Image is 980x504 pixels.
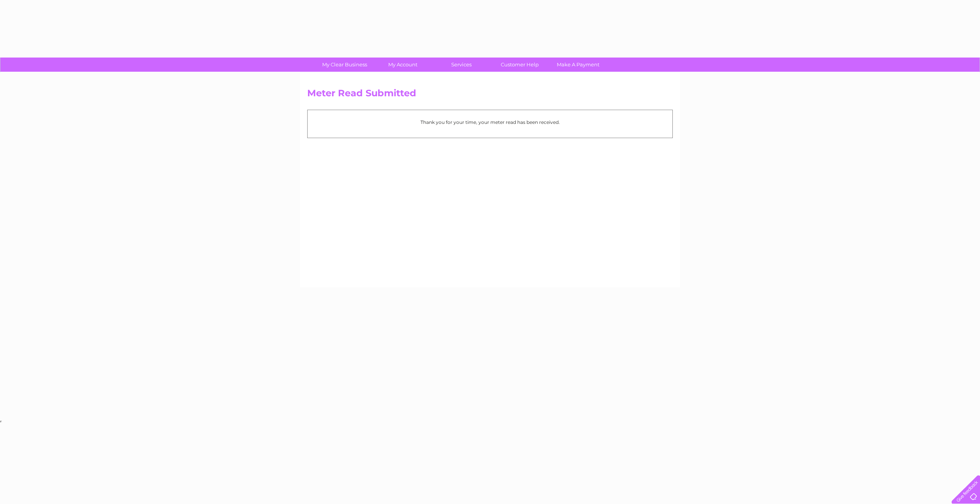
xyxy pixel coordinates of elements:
p: Thank you for your time, your meter read has been received. [311,119,669,126]
h2: Meter Read Submitted [307,88,673,102]
a: Services [430,58,493,72]
a: Customer Help [488,58,551,72]
a: My Account [371,58,435,72]
a: My Clear Business [313,58,376,72]
a: Make A Payment [546,58,610,72]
